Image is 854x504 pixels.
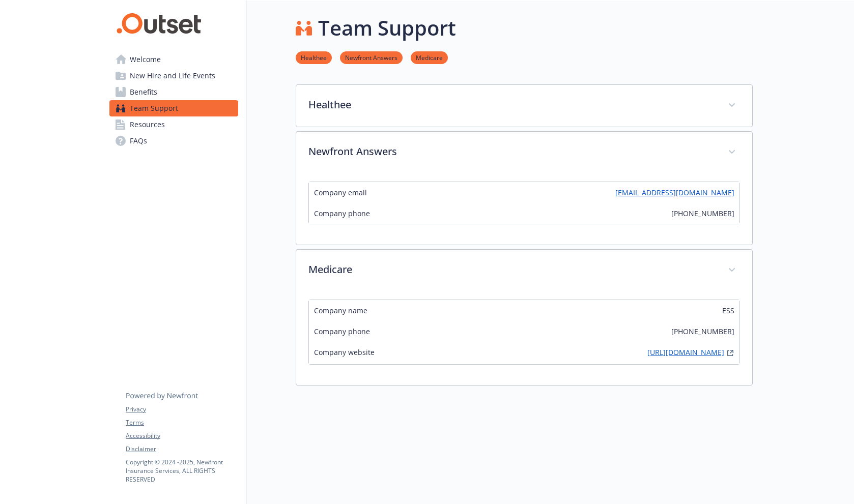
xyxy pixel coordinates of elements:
div: Medicare [296,250,752,291]
a: FAQs [109,133,238,149]
span: Company email [314,187,367,198]
span: Company phone [314,326,370,337]
a: Team Support [109,100,238,116]
a: Medicare [411,52,448,62]
p: Medicare [308,262,716,277]
a: Newfront Answers [340,52,403,62]
div: Newfront Answers [296,173,752,245]
span: New Hire and Life Events [130,68,215,84]
p: Copyright © 2024 - 2025 , Newfront Insurance Services, ALL RIGHTS RESERVED [126,458,238,484]
span: Company name [314,305,367,316]
a: [EMAIL_ADDRESS][DOMAIN_NAME] [615,187,734,198]
div: Medicare [296,291,752,385]
a: Terms [126,418,238,427]
a: Privacy [126,405,238,414]
a: Healthee [296,52,332,62]
a: Benefits [109,84,238,100]
h1: Team Support [318,13,456,43]
a: Accessibility [126,431,238,440]
a: New Hire and Life Events [109,68,238,84]
a: Welcome [109,51,238,68]
span: ESS [722,305,734,316]
a: Disclaimer [126,444,238,454]
a: [URL][DOMAIN_NAME] [647,347,724,359]
p: Newfront Answers [308,144,716,159]
span: Team Support [130,100,178,116]
a: Resources [109,116,238,133]
span: Welcome [130,51,161,68]
span: Resources [130,116,165,133]
div: Newfront Answers [296,132,752,173]
span: [PHONE_NUMBER] [671,208,734,219]
span: FAQs [130,133,147,149]
span: Company website [314,347,375,359]
p: Healthee [308,97,716,112]
span: Company phone [314,208,370,219]
span: Benefits [130,84,157,100]
span: [PHONE_NUMBER] [671,326,734,337]
a: external [724,347,736,359]
div: Healthee [296,85,752,127]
